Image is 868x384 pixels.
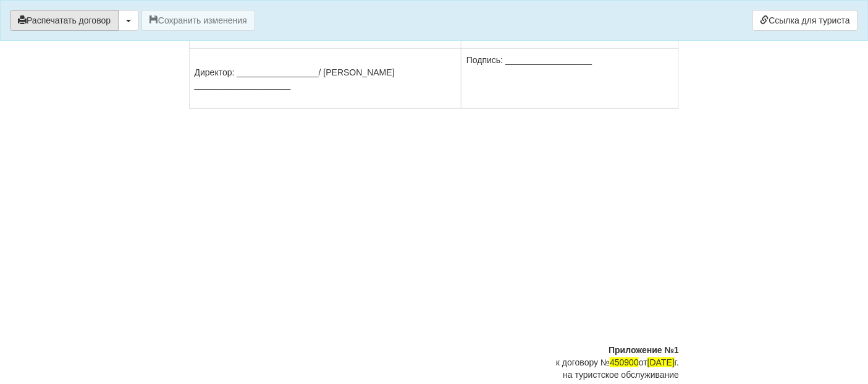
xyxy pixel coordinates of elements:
[10,10,119,31] button: Распечатать договор
[752,10,858,31] a: Ссылка для туриста
[189,356,680,369] div: к договору № от г.
[189,369,680,381] div: на туристское обслуживание
[195,54,456,91] p: Директор: _________________/ [PERSON_NAME] ____________________
[609,345,679,355] b: Приложение №1
[141,10,255,31] button: Сохранить изменения
[610,357,639,367] span: 450900
[647,357,675,367] span: [DATE]
[466,54,673,79] p: Подпись: __________________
